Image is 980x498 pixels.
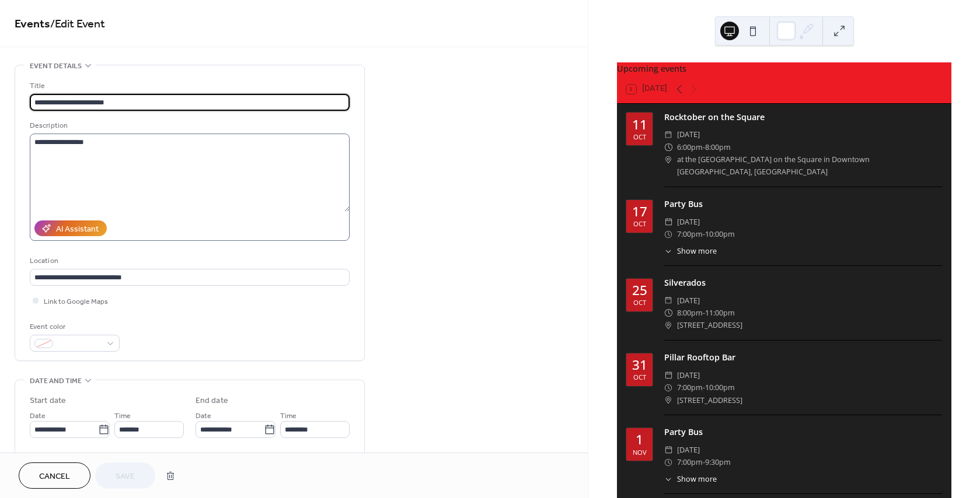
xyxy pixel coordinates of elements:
span: at the [GEOGRAPHIC_DATA] on the Square in Downtown [GEOGRAPHIC_DATA], [GEOGRAPHIC_DATA] [677,153,942,178]
div: Title [30,80,347,92]
span: Date [30,410,46,422]
span: - [703,228,705,240]
button: ​Show more [664,246,717,257]
div: 17 [632,205,647,219]
span: - [703,307,705,319]
div: ​ [664,394,672,406]
div: Pillar Rooftop Bar [664,351,942,364]
div: ​ [664,228,672,240]
span: Show more [677,474,717,485]
span: Time [114,410,131,422]
div: ​ [664,153,672,166]
div: ​ [664,307,672,319]
span: 8:00pm [705,141,731,153]
span: Date [196,410,211,422]
div: ​ [664,246,672,257]
span: [DATE] [677,294,700,307]
div: 25 [632,284,647,297]
div: ​ [664,216,672,228]
div: Event color [30,321,117,333]
div: 31 [632,359,647,372]
div: Oct [633,220,646,227]
span: 10:00pm [705,381,735,394]
div: Location [30,255,347,267]
span: 8:00pm [677,307,703,319]
span: / Edit Event [50,13,105,36]
span: Event details [30,60,82,72]
div: ​ [664,444,672,456]
span: - [703,456,705,468]
div: ​ [664,319,672,331]
span: [DATE] [677,369,700,381]
div: ​ [664,141,672,153]
div: Start date [30,395,66,407]
span: 7:00pm [677,456,703,468]
div: ​ [664,474,672,485]
div: Party Bus [664,426,942,439]
div: End date [196,395,228,407]
span: 7:00pm [677,228,703,240]
div: ​ [664,381,672,394]
button: AI Assistant [34,220,107,236]
a: Events [15,13,50,36]
span: [DATE] [677,444,700,456]
div: AI Assistant [56,223,99,236]
div: Oct [633,134,646,140]
div: 1 [636,433,643,447]
span: [DATE] [677,216,700,228]
button: Cancel [19,462,90,489]
span: [STREET_ADDRESS] [677,394,742,406]
span: 6:00pm [677,141,703,153]
span: 7:00pm [677,381,703,394]
div: Nov [633,449,647,455]
div: Oct [633,299,646,306]
div: 11 [632,118,647,132]
span: [STREET_ADDRESS] [677,319,742,331]
div: Rocktober on the Square [664,111,942,124]
button: ​Show more [664,474,717,485]
span: [DATE] [677,128,700,141]
div: Party Bus [664,198,942,211]
span: Cancel [39,471,70,483]
span: - [703,141,705,153]
div: ​ [664,456,672,468]
span: Show more [677,246,717,257]
span: 11:00pm [705,307,735,319]
span: Time [280,410,297,422]
span: Date and time [30,375,82,387]
span: 9:30pm [705,456,731,468]
span: Link to Google Maps [44,296,108,308]
div: Silverados [664,276,942,289]
div: Upcoming events [617,62,951,75]
div: ​ [664,294,672,307]
div: ​ [664,369,672,381]
span: 10:00pm [705,228,735,240]
div: Description [30,120,347,132]
div: ​ [664,128,672,141]
span: - [703,381,705,394]
div: Oct [633,374,646,380]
